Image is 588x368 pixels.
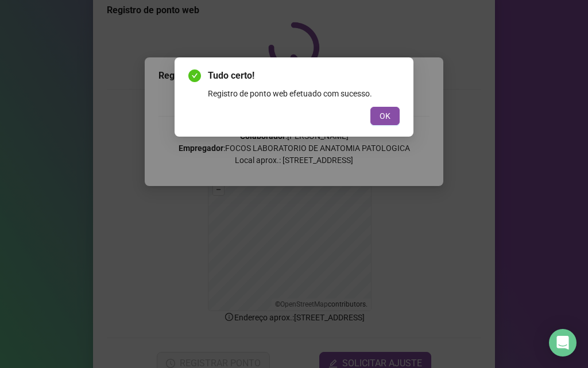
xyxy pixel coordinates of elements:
span: Tudo certo! [208,69,400,83]
span: OK [380,110,390,122]
div: Open Intercom Messenger [549,329,577,357]
button: OK [370,107,400,125]
div: Registro de ponto web efetuado com sucesso. [208,87,400,100]
span: check-circle [188,69,201,82]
